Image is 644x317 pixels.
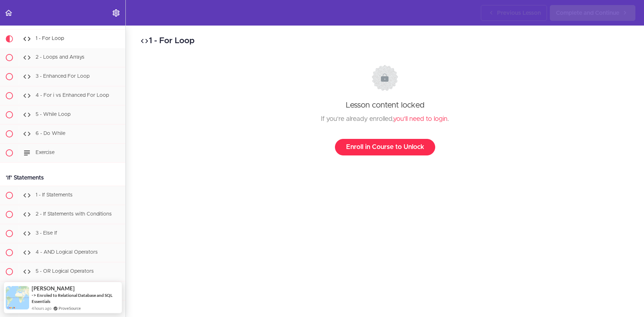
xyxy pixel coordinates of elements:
span: 6 - Do While [36,131,65,136]
a: ProveSource [59,306,81,311]
a: Enroll in Course to Unlock [335,139,435,155]
h2: 1 - For Loop [140,35,630,47]
span: -> [32,292,36,298]
svg: Back to course curriculum [4,9,13,17]
span: 3 - Enhanced For Loop [36,74,89,79]
div: Lesson content locked [147,65,623,155]
span: Previous Lesson [497,9,541,17]
img: provesource social proof notification image [6,286,29,309]
span: 5 - OR Logical Operators [36,269,94,274]
span: 3 - Else If [36,231,57,236]
span: Complete and Continue [556,9,619,17]
span: 4 - For i vs Enhanced For Loop [36,93,109,98]
span: 4 - AND Logical Operators [36,250,98,255]
span: 1 - If Statements [36,193,73,198]
span: 4 hours ago [32,305,51,311]
svg: Settings Menu [112,9,120,17]
div: If you're already enrolled, . [147,114,623,124]
span: Exercise [36,150,55,155]
span: 2 - If Statements with Conditions [36,212,112,217]
a: Complete and Continue [550,5,635,21]
span: 5 - While Loop [36,112,70,117]
span: 1 - For Loop [36,36,64,41]
span: [PERSON_NAME] [32,285,75,291]
span: 2 - Loops and Arrays [36,55,84,60]
a: Previous Lesson [481,5,547,21]
a: you'll need to login [393,116,447,122]
a: Enroled to Relational Database and SQL Essentials [32,293,112,304]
